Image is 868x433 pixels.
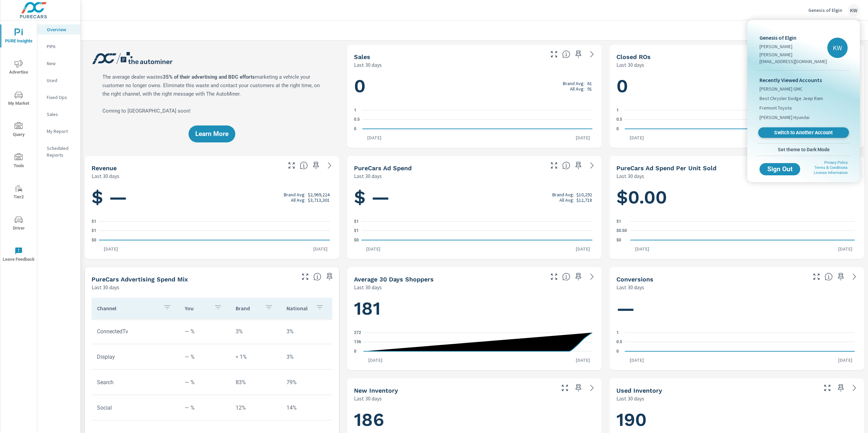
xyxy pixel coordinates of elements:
span: Switch to Another Account [762,130,845,136]
button: Set theme to Dark Mode [757,143,850,156]
span: [PERSON_NAME] Hyundai [759,114,809,121]
a: Switch to Another Account [758,127,849,138]
p: Genesis of Elgin [759,34,827,42]
a: Privacy Policy [824,160,848,165]
p: [PERSON_NAME] [759,43,827,50]
span: Set theme to Dark Mode [759,146,848,153]
div: KW [827,38,848,58]
a: License Information [814,171,848,175]
a: Terms & Conditions [814,165,848,170]
p: Recently Viewed Accounts [759,76,848,84]
span: Sign Out [765,166,795,172]
p: [PERSON_NAME][EMAIL_ADDRESS][DOMAIN_NAME] [759,51,827,65]
button: Sign Out [759,163,800,175]
span: Best Chrysler Dodge Jeep Ram [759,95,823,102]
span: Fremont Toyota [759,104,792,111]
span: [PERSON_NAME] GMC [759,85,803,92]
